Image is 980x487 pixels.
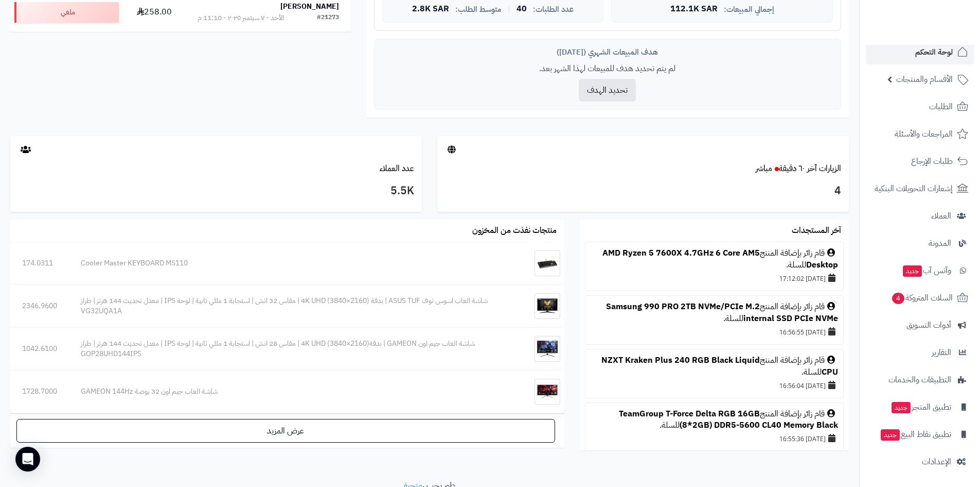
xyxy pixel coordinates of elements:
h3: منتجات نفذت من المخزون [472,226,557,236]
a: لوحة التحكم [866,40,974,64]
div: هدف المبيعات الشهري ([DATE]) [382,47,833,58]
a: المدونة [866,231,974,256]
span: جديد [892,402,911,413]
img: شاشة العاب جيم اون 32 بوصة GAMEON 144Hz [534,379,560,405]
img: Cooler Master KEYBOARD MS110 [534,250,560,276]
div: ملغي [14,2,119,23]
a: العملاء [866,204,974,228]
a: أدوات التسويق [866,313,974,338]
a: التطبيقات والخدمات [866,367,974,392]
span: تطبيق نقاط البيع [880,427,951,442]
a: عدد العملاء [380,162,414,175]
div: قام زائر بإضافة المنتج للسلة. [591,408,838,432]
div: #21273 [317,13,339,23]
img: شاشة العاب جيم اون GAMEON | بدقة4K UHD (3840×2160) | مقاس 28 انش | استجابة 1 مللي ثانية | لوحة IP... [534,336,560,362]
span: أدوات التسويق [906,318,951,332]
a: عرض المزيد [16,419,555,443]
span: جديد [881,429,900,441]
div: قام زائر بإضافة المنتج للسلة. [591,301,838,325]
a: تطبيق المتجرجديد [866,395,974,419]
h3: 4 [445,182,841,200]
span: الإعدادات [922,455,951,469]
span: | [508,5,510,13]
span: تطبيق المتجر [890,400,951,414]
span: المراجعات والأسئلة [895,127,953,141]
div: الأحد - ٧ سبتمبر ٢٠٢٥ - 11:10 م [198,13,284,23]
span: إشعارات التحويلات البنكية [875,181,953,196]
span: 40 [516,5,527,14]
span: 112.1K SAR [670,5,718,14]
div: قام زائر بإضافة المنتج للسلة. [591,247,838,271]
a: الطلبات [866,94,974,119]
a: التقارير [866,340,974,365]
span: السلات المتروكة [891,291,953,305]
div: شاشة العاب اسوس توف ASUS TUF | بدقة 4K UHD (3840×2160) | مقاس 32 انش | استجابة 1 مللي ثانية | لوح... [81,296,519,316]
div: شاشة العاب جيم اون 32 بوصة GAMEON 144Hz [81,387,519,397]
span: 2.8K SAR [412,5,449,14]
div: 174.0311 [22,258,57,268]
span: المدونة [929,236,951,250]
span: الأقسام والمنتجات [896,72,953,87]
a: وآتس آبجديد [866,258,974,283]
h3: آخر المستجدات [792,226,841,236]
img: logo-2.png [910,19,970,40]
div: قام زائر بإضافة المنتج للسلة. [591,355,838,378]
button: تحديد الهدف [579,79,636,102]
span: وآتس آب [902,263,951,278]
div: 1042.6100 [22,344,57,354]
span: جديد [903,265,922,277]
p: لم يتم تحديد هدف للمبيعات لهذا الشهر بعد. [382,63,833,75]
span: التقارير [932,345,951,360]
span: الطلبات [929,99,953,114]
a: الإعدادات [866,449,974,474]
span: العملاء [931,209,951,223]
div: [DATE] 17:12:02 [591,271,838,286]
a: Samsung 990 PRO 2TB NVMe/PCIe M.2 internal SSD PCIe NVMe [606,300,838,325]
a: NZXT Kraken Plus 240 RGB Black Liquid CPU [601,354,838,378]
a: السلات المتروكة4 [866,286,974,310]
small: مباشر [756,162,772,175]
span: متوسط الطلب: [455,5,502,14]
div: [DATE] 16:56:04 [591,378,838,393]
div: [DATE] 16:55:36 [591,431,838,446]
a: AMD Ryzen 5 7600X 4.7GHz 6 Core AM5 Desktop [602,247,838,271]
a: طلبات الإرجاع [866,149,974,174]
a: تطبيق نقاط البيعجديد [866,422,974,447]
a: المراجعات والأسئلة [866,122,974,146]
div: شاشة العاب جيم اون GAMEON | بدقة4K UHD (3840×2160) | مقاس 28 انش | استجابة 1 مللي ثانية | لوحة IP... [81,339,519,359]
span: التطبيقات والخدمات [888,373,951,387]
div: 1728.7000 [22,387,57,397]
strong: [PERSON_NAME] [280,1,339,12]
span: إجمالي المبيعات: [724,5,774,14]
div: 2346.9600 [22,301,57,311]
span: عدد الطلبات: [533,5,574,14]
div: Cooler Master KEYBOARD MS110 [81,258,519,268]
img: شاشة العاب اسوس توف ASUS TUF | بدقة 4K UHD (3840×2160) | مقاس 32 انش | استجابة 1 مللي ثانية | لوح... [534,293,560,319]
div: Open Intercom Messenger [15,447,40,472]
a: إشعارات التحويلات البنكية [866,176,974,201]
div: [DATE] 16:56:55 [591,325,838,339]
a: الزيارات آخر ٦٠ دقيقةمباشر [756,162,841,175]
a: TeamGroup T-Force Delta RGB 16GB (8*2GB) DDR5-5600 CL40 Memory Black [619,408,838,432]
span: 4 [892,292,904,304]
span: لوحة التحكم [915,45,953,59]
span: طلبات الإرجاع [911,154,953,169]
h3: 5.5K [18,182,414,200]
